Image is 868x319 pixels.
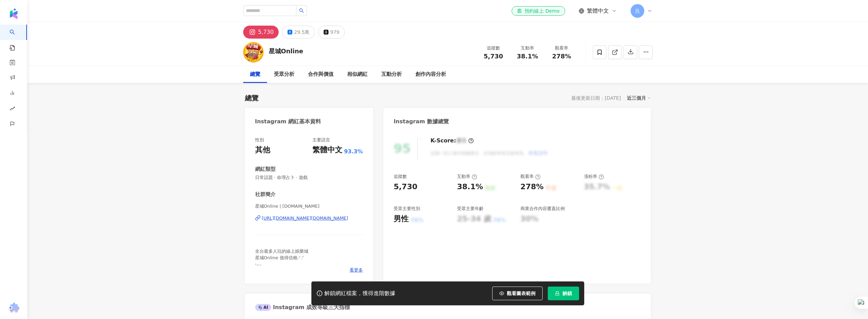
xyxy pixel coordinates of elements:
div: 解鎖網紅檔案，獲得進階數據 [324,290,395,297]
div: Instagram 成效等級三大指標 [255,304,350,311]
div: [URL][DOMAIN_NAME][DOMAIN_NAME] [262,215,348,221]
div: 追蹤數 [394,174,407,180]
div: 創作內容分析 [415,70,446,79]
span: lock [555,291,560,296]
div: 預約線上 Demo [517,8,559,14]
div: 漲粉率 [584,174,604,180]
span: search [299,8,304,13]
span: 日常話題 · 命理占卜 · 遊戲 [255,175,363,181]
div: 合作與價值 [308,70,334,79]
span: 解鎖 [562,291,572,296]
div: 主要語言 [312,137,330,143]
div: 性別 [255,137,264,143]
span: 93.3% [344,148,363,155]
a: [URL][DOMAIN_NAME][DOMAIN_NAME] [255,215,363,221]
img: KOL Avatar [243,42,264,63]
span: 呂 [635,7,640,15]
button: 觀看圖表範例 [492,287,543,300]
div: 星城Online [269,47,303,55]
div: 受眾主要性別 [394,206,420,212]
span: 278% [552,53,571,60]
div: 相似網紅 [347,70,368,79]
div: 近三個月 [627,94,651,102]
div: 商業合作內容覆蓋比例 [520,206,565,212]
img: logo icon [8,8,19,19]
div: 5,730 [258,27,274,37]
div: 29.5萬 [294,27,309,37]
span: 38.1% [517,53,538,60]
span: rise [10,102,15,117]
span: 繁體中文 [587,7,609,15]
span: 全台最多人玩的線上娛樂城 星城Online 值得信賴.ᐟ‪‪‪.ᐟ‪‪‪ - 🐔有料遊戲跨家🥚 【[PERSON_NAME]】超萌超萌[PERSON_NAME]🥳 🌬️刺激活動跨家☁️ 【風雲榜... [255,249,361,291]
button: 29.5萬 [282,26,315,39]
img: chrome extension [7,303,20,314]
div: 278% [520,182,544,192]
div: 追蹤數 [481,45,506,52]
div: 總覽 [250,70,260,79]
span: 觀看圖表範例 [507,291,535,296]
div: 受眾分析 [274,70,294,79]
span: 看更多 [350,267,363,273]
a: 預約線上 Demo [512,6,565,16]
button: 5,730 [243,26,279,39]
div: AI [255,304,271,311]
span: 5,730 [484,53,503,60]
div: 繁體中文 [312,145,342,155]
a: search [10,25,23,51]
div: 觀看率 [549,45,575,52]
span: 星城Online | [DOMAIN_NAME] [255,203,363,209]
button: 解鎖 [548,287,579,300]
div: 網紅類型 [255,166,276,173]
div: 社群簡介 [255,191,276,198]
div: 男性 [394,214,409,224]
div: 總覽 [245,93,259,103]
div: 互動分析 [381,70,402,79]
div: 38.1% [457,182,483,192]
div: 互動率 [457,174,477,180]
div: 最後更新日期：[DATE] [571,95,621,101]
div: Instagram 數據總覽 [394,118,449,125]
div: 互動率 [515,45,541,52]
div: Instagram 網紅基本資料 [255,118,321,125]
div: 979 [330,27,339,37]
div: 觀看率 [520,174,541,180]
div: 5,730 [394,182,417,192]
div: 其他 [255,145,270,155]
button: 979 [318,26,345,39]
div: K-Score : [430,137,474,144]
div: 受眾主要年齡 [457,206,484,212]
